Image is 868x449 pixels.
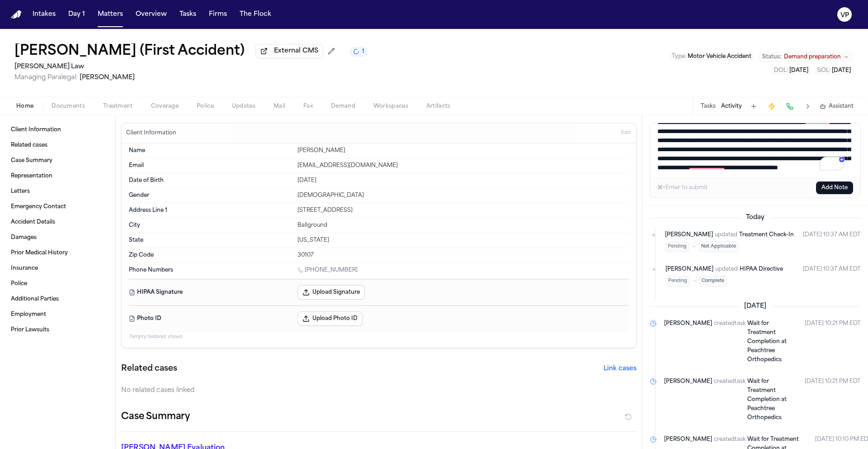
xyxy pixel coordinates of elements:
[129,252,292,259] dt: Zip Code
[297,207,629,214] div: [STREET_ADDRESS]
[297,177,629,184] div: [DATE]
[331,103,355,110] span: Demand
[121,386,637,395] div: No related cases linked
[701,103,716,110] button: Tasks
[7,138,108,153] a: Related cases
[740,267,783,272] span: HIPAA Directive
[129,162,292,169] dt: Email
[7,323,108,337] a: Prior Lawsuits
[692,277,697,285] span: →
[14,43,245,60] button: Edit matter name
[829,103,854,110] span: Assistant
[124,129,178,137] h3: Client Information
[664,377,712,422] span: [PERSON_NAME]
[129,285,292,300] dt: HIPAA Signature
[817,68,830,73] span: SOL :
[7,261,108,276] a: Insurance
[52,103,85,110] span: Documents
[7,215,108,229] a: Accident Details
[14,62,368,72] h2: [PERSON_NAME] Law
[789,68,808,73] span: [DATE]
[765,100,778,113] button: Create Immediate Task
[94,6,127,23] button: Matters
[771,66,811,75] button: Edit DOL: 2024-07-23
[7,246,108,260] a: Prior Medical History
[349,46,368,57] button: 1 active task
[274,47,318,56] span: External CMS
[669,52,754,61] button: Edit Type: Motor Vehicle Accident
[747,377,797,422] a: Wait for Treatment Completion at Peachtree Orthopedics
[129,177,292,184] dt: Date of Birth
[7,153,108,168] a: Case Summary
[762,53,781,61] span: Status:
[7,277,108,291] a: Police
[747,379,787,420] span: Wait for Treatment Completion at Peachtree Orthopedics
[121,363,177,375] h2: Related cases
[11,10,22,19] img: Finch Logo
[784,53,841,61] span: Demand preparation
[618,126,633,140] button: Edit
[665,265,713,274] span: [PERSON_NAME]
[783,100,796,113] button: Make a Call
[758,52,854,62] button: Change status from Demand preparation
[604,364,637,373] button: Link cases
[7,307,108,322] a: Employment
[129,311,292,326] dt: Photo ID
[7,123,108,137] a: Client Information
[236,6,275,23] button: The Flock
[739,232,794,238] span: Treatment Check-In
[815,66,854,75] button: Edit SOL: 2026-07-23
[297,222,629,229] div: Ballground
[297,192,629,199] div: [DEMOGRAPHIC_DATA]
[176,6,200,23] button: Tasks
[747,100,760,113] button: Add Task
[297,267,358,274] a: Call 1 (770) 713-7157
[741,213,770,222] span: Today
[297,285,365,300] button: Upload Signature
[29,6,59,23] button: Intakes
[747,321,787,363] span: Wait for Treatment Completion at Peachtree Orthopedics
[255,44,323,58] button: External CMS
[721,103,742,110] button: Activity
[274,103,285,110] span: Mail
[297,237,629,244] div: [US_STATE]
[665,276,690,287] span: Pending
[621,130,631,136] span: Edit
[715,230,737,239] span: updated
[132,6,170,23] button: Overview
[14,74,78,81] span: Managing Paralegal:
[665,230,713,239] span: [PERSON_NAME]
[65,6,89,23] button: Day 1
[672,54,686,59] span: Type :
[129,334,629,340] p: 7 empty fields not shown.
[297,147,629,154] div: [PERSON_NAME]
[816,182,853,194] button: Add Note
[362,48,364,55] span: 1
[650,123,860,177] textarea: To enrich screen reader interactions, please activate Accessibility in Grammarly extension settings
[803,230,861,252] time: October 14, 2025 at 9:37 AM
[129,267,173,274] span: Phone Numbers
[688,54,751,59] span: Motor Vehicle Accident
[205,6,231,23] button: Firms
[373,103,408,110] span: Workspaces
[80,74,135,81] span: [PERSON_NAME]
[7,184,108,199] a: Letters
[297,162,629,169] div: [EMAIL_ADDRESS][DOMAIN_NAME]
[103,103,133,110] span: Treatment
[303,103,313,110] span: Fax
[774,68,788,73] span: DOL :
[7,230,108,245] a: Damages
[715,265,738,274] span: updated
[820,103,854,110] button: Assistant
[297,311,363,326] button: Upload Photo ID
[7,292,108,306] a: Additional Parties
[7,200,108,214] a: Emergency Contact
[16,103,33,110] span: Home
[699,276,727,287] span: Complete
